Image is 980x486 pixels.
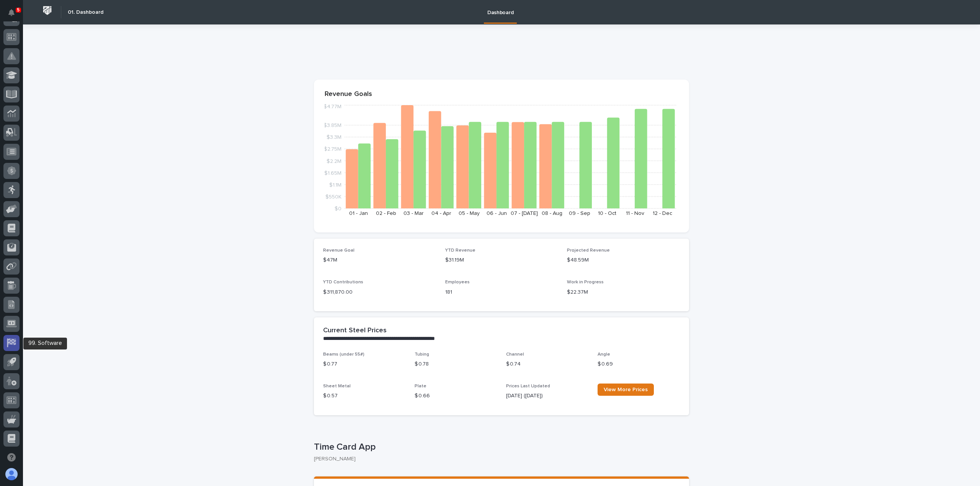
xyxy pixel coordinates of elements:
span: Prices Last Updated [506,384,550,388]
text: 09 - Sep [569,211,590,216]
p: $ 311,870.00 [323,288,436,296]
img: 1736555164131-43832dd5-751b-4058-ba23-39d91318e5a0 [8,118,21,132]
button: Start new chat [130,120,139,130]
p: 181 [445,288,558,296]
p: $ 0.57 [323,392,405,400]
button: users-avatar [3,466,20,482]
p: How can we help? [8,42,139,55]
p: $47M [323,256,436,264]
h2: 01. Dashboard [68,9,103,16]
tspan: $2.2M [327,158,341,164]
p: $ 0.66 [415,392,497,400]
div: We're available if you need us! [26,126,97,132]
tspan: $3.3M [327,135,341,140]
h2: Current Steel Prices [323,327,387,335]
text: 08 - Aug [542,211,562,216]
p: [PERSON_NAME] [314,456,683,462]
text: 06 - Jun [487,211,507,216]
p: Time Card App [314,442,686,453]
p: 5 [17,7,20,13]
a: 📖Help Docs [5,93,45,107]
text: 01 - Jan [349,211,368,216]
img: Workspace Logo [40,3,54,18]
tspan: $1.1M [329,182,341,187]
div: 🔗 [48,97,54,103]
img: Stacker [8,7,23,23]
span: Work in Progress [567,280,604,284]
div: Notifications5 [10,9,20,21]
span: Employees [445,280,470,284]
text: 12 - Dec [653,211,672,216]
tspan: $1.65M [324,170,341,176]
span: Onboarding Call [56,96,98,104]
text: 10 - Oct [598,211,616,216]
span: Pylon [76,141,93,147]
span: Sheet Metal [323,384,351,388]
button: Notifications [3,5,20,21]
text: 04 - Apr [431,211,451,216]
a: Powered byPylon [54,141,93,147]
text: 11 - Nov [626,211,644,216]
span: Channel [506,352,524,357]
text: 07 - [DATE] [511,211,538,216]
tspan: $0 [335,206,341,211]
p: $48.59M [567,256,680,264]
span: Help Docs [15,96,42,104]
tspan: $550K [325,194,341,199]
p: $31.19M [445,256,558,264]
span: Beams (under 55#) [323,352,364,357]
div: 📖 [8,97,14,103]
p: $ 0.77 [323,360,405,368]
button: Open support chat [3,449,20,465]
span: Tubing [415,352,429,357]
text: 05 - May [459,211,480,216]
span: View More Prices [604,387,648,392]
text: 02 - Feb [376,211,396,216]
span: Revenue Goal [323,248,354,253]
p: $ 0.74 [506,360,588,368]
p: Welcome 👋 [8,30,139,42]
div: Start new chat [26,118,126,126]
p: Revenue Goals [325,90,678,99]
a: View More Prices [598,384,654,396]
p: $ 0.78 [415,360,497,368]
p: [DATE] ([DATE]) [506,392,588,400]
a: 🔗Onboarding Call [45,93,101,107]
p: $ 0.69 [598,360,680,368]
span: YTD Contributions [323,280,363,284]
tspan: $2.75M [324,146,341,152]
tspan: $4.77M [323,104,341,109]
tspan: $3.85M [323,123,341,128]
span: Plate [415,384,426,388]
span: Projected Revenue [567,248,610,253]
span: Angle [598,352,610,357]
text: 03 - Mar [403,211,424,216]
span: YTD Revenue [445,248,475,253]
p: $22.37M [567,288,680,296]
